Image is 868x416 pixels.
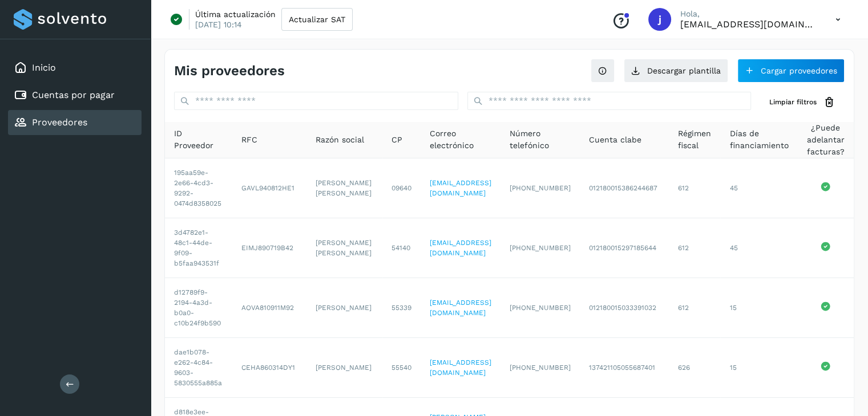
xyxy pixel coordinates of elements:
[430,299,491,317] a: [EMAIL_ADDRESS][DOMAIN_NAME]
[510,128,571,152] span: Número telefónico
[391,134,402,146] span: CP
[678,128,711,152] span: Régimen fiscal
[737,59,845,83] button: Cargar proveedores
[589,134,641,146] span: Cuenta clabe
[680,9,817,19] p: Hola,
[306,338,382,398] td: [PERSON_NAME]
[669,158,720,218] td: 612
[232,338,306,398] td: CEHA860314DY1
[232,218,306,278] td: EIMJ890719B42
[8,110,142,135] div: Proveedores
[232,278,306,338] td: AOVA810911M92
[680,19,817,30] p: jrodriguez@kalapata.co
[382,338,421,398] td: 55540
[174,128,223,152] span: ID Proveedor
[510,304,571,312] span: [PHONE_NUMBER]
[306,278,382,338] td: [PERSON_NAME]
[760,92,845,113] button: Limpiar filtros
[165,218,232,278] td: 3d4782e1-48c1-44de-9f09-b5faa943531f
[430,239,491,257] a: [EMAIL_ADDRESS][DOMAIN_NAME]
[32,62,56,73] a: Inicio
[306,218,382,278] td: [PERSON_NAME] [PERSON_NAME]
[165,158,232,218] td: 195aa59e-2e66-4cd3-9292-0474d8358025
[669,278,720,338] td: 612
[382,158,421,218] td: 09640
[306,158,382,218] td: [PERSON_NAME] [PERSON_NAME]
[315,134,364,146] span: Razón social
[382,218,421,278] td: 54140
[32,117,87,128] a: Proveedores
[195,19,242,30] p: [DATE] 10:14
[232,158,306,218] td: GAVL940812HE1
[720,158,797,218] td: 45
[807,122,845,158] span: ¿Puede adelantar facturas?
[165,278,232,338] td: d12789f9-2194-4a3d-b0a0-c10b24f9b590
[580,338,669,398] td: 137421105055687401
[430,128,492,152] span: Correo electrónico
[8,55,142,80] div: Inicio
[510,244,571,252] span: [PHONE_NUMBER]
[580,218,669,278] td: 012180015297185644
[289,15,345,23] span: Actualizar SAT
[580,278,669,338] td: 012180015033391032
[8,83,142,108] div: Cuentas por pagar
[769,97,817,107] span: Limpiar filtros
[165,338,232,398] td: dae1b078-e262-4c84-9603-5830555a885a
[720,338,797,398] td: 15
[281,8,353,31] button: Actualizar SAT
[174,63,285,79] h4: Mis proveedores
[624,59,728,83] button: Descargar plantilla
[729,128,788,152] span: Días de financiamiento
[669,218,720,278] td: 612
[430,179,491,197] a: [EMAIL_ADDRESS][DOMAIN_NAME]
[580,158,669,218] td: 012180015386244687
[382,278,421,338] td: 55339
[669,338,720,398] td: 626
[720,218,797,278] td: 45
[720,278,797,338] td: 15
[430,358,491,377] a: [EMAIL_ADDRESS][DOMAIN_NAME]
[241,134,257,146] span: RFC
[510,184,571,192] span: [PHONE_NUMBER]
[510,364,571,372] span: [PHONE_NUMBER]
[32,89,115,100] a: Cuentas por pagar
[195,9,276,19] p: Última actualización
